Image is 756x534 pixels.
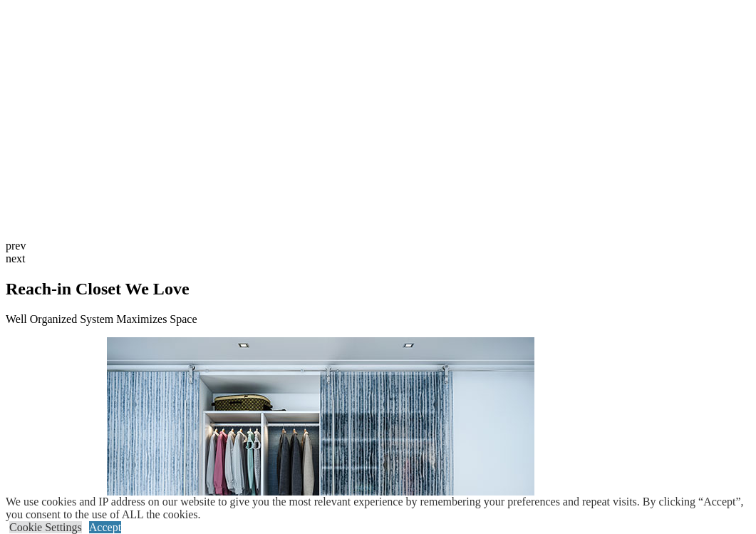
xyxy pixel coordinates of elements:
a: Accept [89,521,121,533]
h2: Reach-in Closet We Love [6,279,750,299]
p: Well Organized System Maximizes Space [6,313,750,326]
div: We use cookies and IP address on our website to give you the most relevant experience by remember... [6,496,756,521]
a: Cookie Settings [9,521,82,533]
div: prev [6,240,750,252]
div: next [6,252,750,265]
